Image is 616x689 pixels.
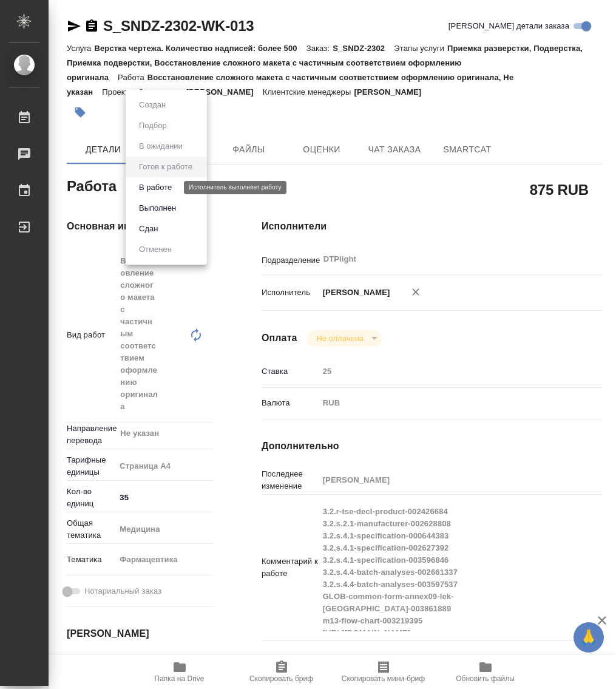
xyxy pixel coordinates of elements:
[135,140,186,153] button: В ожидании
[135,202,180,215] button: Выполнен
[135,160,196,174] button: Готов к работе
[135,243,175,256] button: Отменен
[135,222,161,236] button: Сдан
[135,181,175,194] button: В работе
[135,98,169,112] button: Создан
[135,119,171,132] button: Подбор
